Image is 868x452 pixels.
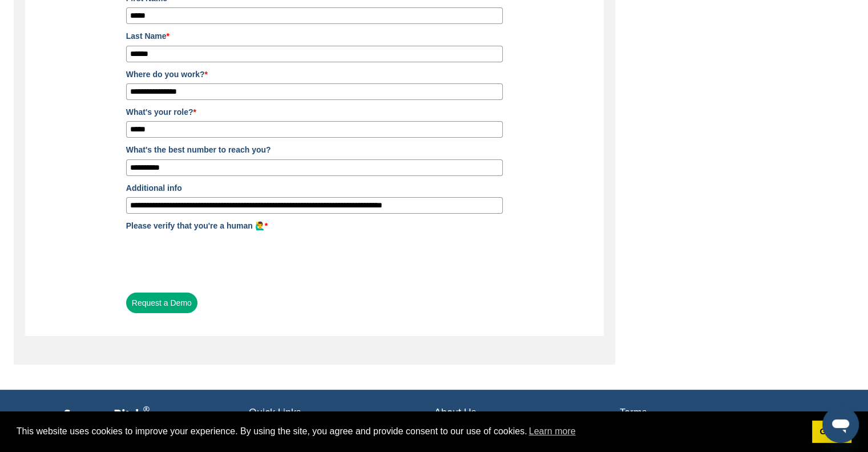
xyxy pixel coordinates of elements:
[126,143,503,156] label: What's the best number to reach you?
[126,235,300,280] iframe: reCAPTCHA
[822,406,859,443] iframe: Button to launch messaging window
[126,293,197,313] button: Request a Demo
[527,423,578,440] a: learn more about cookies
[143,402,150,417] span: ®
[17,423,803,440] span: This website uses cookies to improve your experience. By using the site, you agree and provide co...
[126,219,503,232] label: Please verify that you're a human 🙋‍♂️
[126,106,503,118] label: What's your role?
[249,406,301,418] span: Quick Links
[63,407,249,423] p: SponsorPitch
[126,30,503,42] label: Last Name
[620,406,647,418] span: Terms
[126,68,503,81] label: Where do you work?
[126,182,503,194] label: Additional info
[812,421,851,443] a: dismiss cookie message
[434,406,476,418] span: About Us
